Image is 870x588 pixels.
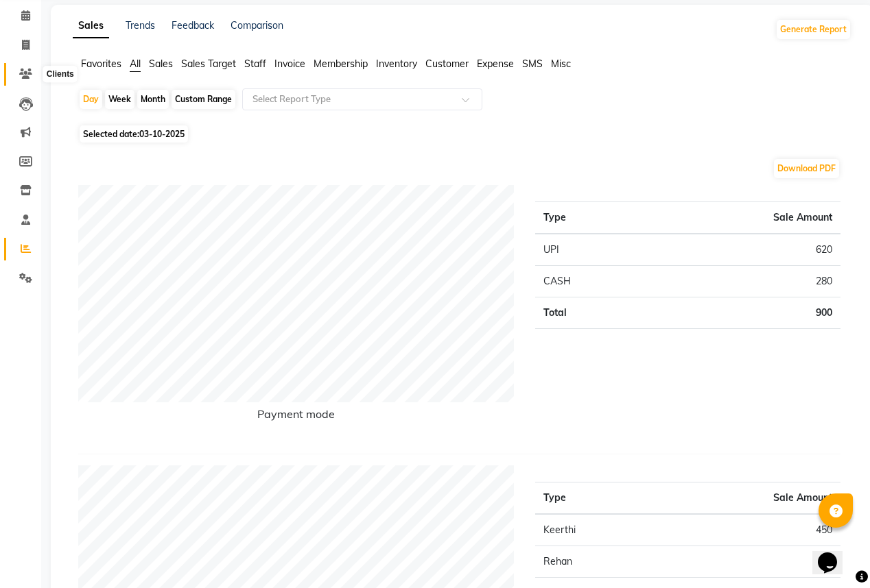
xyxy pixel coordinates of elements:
button: Download PDF [774,159,839,178]
span: Expense [477,58,514,70]
span: Invoice [274,58,305,70]
span: Inventory [376,58,417,70]
div: Day [80,90,102,109]
span: Favorites [81,58,121,70]
a: Sales [73,14,109,38]
iframe: chat widget [812,533,856,574]
button: Generate Report [777,20,850,39]
td: 620 [647,234,840,266]
td: Rehan [535,546,655,578]
div: Clients [43,66,78,83]
td: UPI [535,234,648,266]
span: Membership [314,58,368,70]
span: Misc [551,58,571,70]
span: Selected date: [80,125,188,143]
td: Keerthi [535,514,655,546]
a: Trends [126,19,155,32]
th: Type [535,202,648,234]
td: 900 [647,297,840,329]
td: 450 [655,546,840,578]
a: Feedback [172,19,214,32]
span: 03-10-2025 [139,129,185,139]
h6: Payment mode [78,408,515,426]
span: Sales Target [181,58,236,70]
span: Customer [425,58,469,70]
div: Month [137,90,169,109]
th: Type [535,482,655,515]
td: 450 [655,514,840,546]
div: Week [105,90,134,109]
span: Sales [149,58,173,70]
th: Sale Amount [655,482,840,515]
span: All [130,58,141,70]
th: Sale Amount [647,202,840,234]
td: Total [535,297,648,329]
span: Staff [244,58,266,70]
div: Custom Range [172,90,235,109]
td: 280 [647,266,840,297]
a: Comparison [231,19,283,32]
td: CASH [535,266,648,297]
span: SMS [522,58,543,70]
